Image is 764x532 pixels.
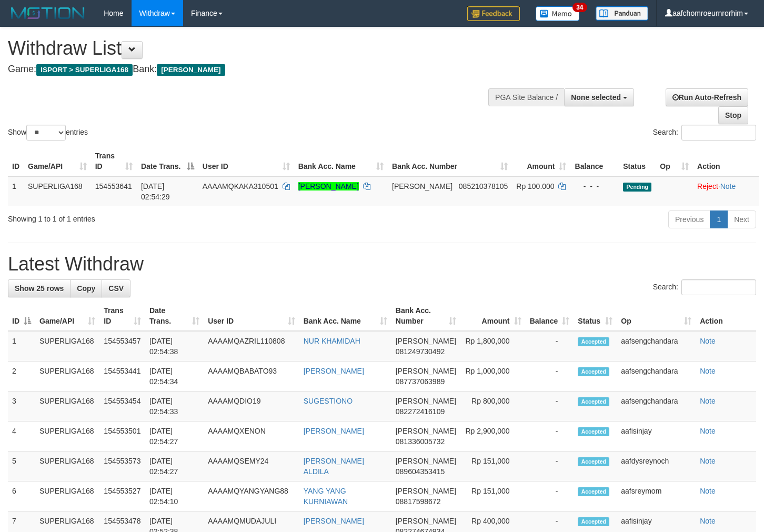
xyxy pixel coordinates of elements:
[99,301,145,331] th: Trans ID: activate to sort column ascending
[460,421,526,451] td: Rp 2,900,000
[516,182,554,190] span: Rp 100.000
[526,451,574,481] td: -
[396,407,445,416] span: Copy 082272416109 to clipboard
[91,146,137,176] th: Trans ID: activate to sort column ascending
[145,481,204,511] td: [DATE] 02:54:10
[617,481,696,511] td: aafsreymom
[204,481,299,511] td: AAAAMQYANGYANG88
[99,362,145,392] td: 154553441
[145,421,204,451] td: [DATE] 02:54:27
[204,331,299,362] td: AAAAMQAZRIL110808
[299,301,391,331] th: Bank Acc. Name: activate to sort column ascending
[157,64,225,76] span: [PERSON_NAME]
[204,362,299,392] td: AAAAMQBABATO93
[617,451,696,481] td: aafdysreynoch
[99,421,145,451] td: 154553501
[571,93,621,102] span: None selected
[204,421,299,451] td: AAAAMQXENON
[396,487,456,495] span: [PERSON_NAME]
[460,331,526,362] td: Rp 1,800,000
[617,331,696,362] td: aafsengchandara
[396,497,441,506] span: Copy 08817598672 to clipboard
[693,176,759,206] td: ·
[578,337,609,346] span: Accepted
[70,279,102,297] a: Copy
[8,5,88,21] img: MOTION_logo.png
[623,183,651,192] span: Pending
[141,182,170,201] span: [DATE] 02:54:29
[693,146,759,176] th: Action
[396,397,456,405] span: [PERSON_NAME]
[536,6,580,21] img: Button%20Memo.svg
[578,457,609,466] span: Accepted
[198,146,294,176] th: User ID: activate to sort column ascending
[575,181,615,192] div: - - -
[697,182,718,190] a: Reject
[35,392,99,421] td: SUPERLIGA168
[488,88,564,106] div: PGA Site Balance /
[700,457,716,465] a: Note
[108,284,124,293] span: CSV
[8,362,35,392] td: 2
[700,487,716,495] a: Note
[8,481,35,511] td: 6
[696,301,756,331] th: Action
[396,367,456,375] span: [PERSON_NAME]
[681,125,756,140] input: Search:
[396,347,445,356] span: Copy 081249730492 to clipboard
[8,392,35,421] td: 3
[570,146,619,176] th: Balance
[99,481,145,511] td: 154553527
[304,397,353,405] a: SUGESTIONO
[617,392,696,421] td: aafsengchandara
[526,481,574,511] td: -
[396,457,456,465] span: [PERSON_NAME]
[617,362,696,392] td: aafsengchandara
[391,301,460,331] th: Bank Acc. Number: activate to sort column ascending
[145,451,204,481] td: [DATE] 02:54:27
[8,64,499,75] h4: Game: Bank:
[526,331,574,362] td: -
[99,331,145,362] td: 154553457
[572,3,587,12] span: 34
[24,176,91,206] td: SUPERLIGA168
[396,377,445,386] span: Copy 087737063989 to clipboard
[700,397,716,405] a: Note
[8,421,35,451] td: 4
[145,362,204,392] td: [DATE] 02:54:34
[392,182,453,190] span: [PERSON_NAME]
[294,146,388,176] th: Bank Acc. Name: activate to sort column ascending
[526,362,574,392] td: -
[396,337,456,345] span: [PERSON_NAME]
[8,279,71,297] a: Show 25 rows
[35,301,99,331] th: Game/API: activate to sort column ascending
[102,279,130,297] a: CSV
[36,64,133,76] span: ISPORT > SUPERLIGA168
[596,6,648,21] img: panduan.png
[145,301,204,331] th: Date Trans.: activate to sort column ascending
[460,481,526,511] td: Rp 151,000
[653,279,756,295] label: Search:
[396,467,445,476] span: Copy 089604353415 to clipboard
[396,437,445,446] span: Copy 081336005732 to clipboard
[35,421,99,451] td: SUPERLIGA168
[710,210,728,228] a: 1
[8,254,756,275] h1: Latest Withdraw
[460,301,526,331] th: Amount: activate to sort column ascending
[35,481,99,511] td: SUPERLIGA168
[526,301,574,331] th: Balance: activate to sort column ascending
[526,392,574,421] td: -
[460,392,526,421] td: Rp 800,000
[35,451,99,481] td: SUPERLIGA168
[578,397,609,406] span: Accepted
[578,367,609,376] span: Accepted
[388,146,512,176] th: Bank Acc. Number: activate to sort column ascending
[204,392,299,421] td: AAAAMQDIO19
[24,146,91,176] th: Game/API: activate to sort column ascending
[512,146,570,176] th: Amount: activate to sort column ascending
[304,487,348,506] a: YANG YANG KURNIAWAN
[396,427,456,435] span: [PERSON_NAME]
[8,209,310,224] div: Showing 1 to 1 of 1 entries
[619,146,656,176] th: Status
[656,146,693,176] th: Op: activate to sort column ascending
